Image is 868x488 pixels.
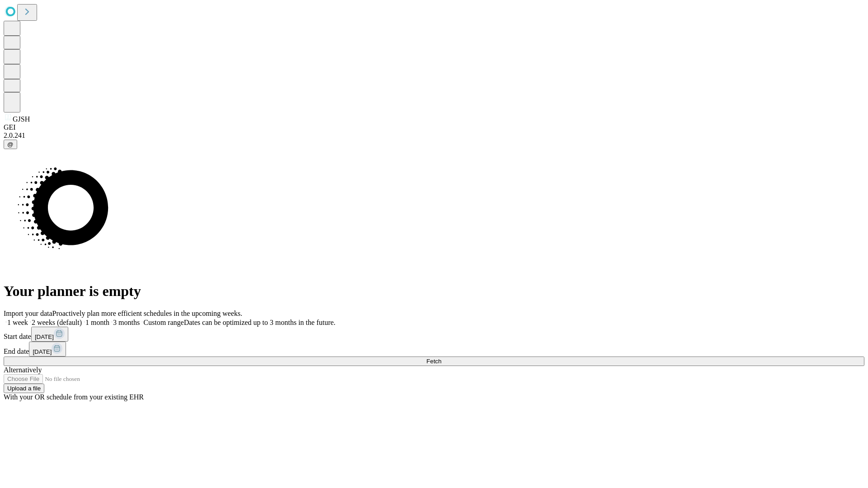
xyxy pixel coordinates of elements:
button: [DATE] [29,342,66,357]
span: @ [7,141,14,148]
div: 2.0.241 [4,131,864,140]
span: 1 month [85,319,109,326]
button: Fetch [4,357,864,366]
span: With your OR schedule from your existing EHR [4,393,144,401]
span: GJSH [13,115,30,123]
h1: Your planner is empty [4,283,864,300]
button: [DATE] [31,327,68,342]
div: GEI [4,123,864,131]
div: End date [4,342,864,357]
span: Custom range [143,319,184,326]
span: Alternatively [4,366,42,374]
span: Import your data [4,310,52,317]
span: [DATE] [33,348,52,355]
div: Start date [4,327,864,342]
span: 1 week [7,319,28,326]
button: Upload a file [4,384,44,393]
span: 2 weeks (default) [32,319,82,326]
span: Proactively plan more efficient schedules in the upcoming weeks. [52,310,242,317]
span: Dates can be optimized up to 3 months in the future. [184,319,335,326]
span: 3 months [113,319,140,326]
span: [DATE] [35,333,54,340]
span: Fetch [426,358,441,365]
button: @ [4,140,17,149]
